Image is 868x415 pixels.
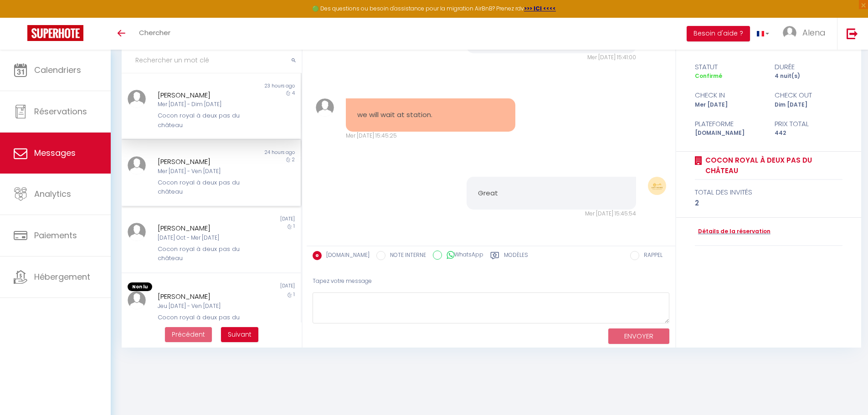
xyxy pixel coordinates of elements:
[504,251,528,262] label: Modèles
[158,167,250,176] div: Mer [DATE] - Ven [DATE]
[128,223,146,241] img: ...
[158,291,250,302] div: [PERSON_NAME]
[158,100,250,109] div: Mer [DATE] - Dim [DATE]
[34,147,76,159] span: Messages
[802,27,826,38] span: Alena
[769,118,848,129] div: Prix total
[689,61,769,72] div: statut
[211,215,300,223] div: [DATE]
[847,28,858,39] img: logout
[128,156,146,174] img: ...
[357,110,504,120] pre: we will wait at station.
[467,210,636,218] div: Mer [DATE] 15:45:54
[158,245,250,263] div: Cocon royal à deux pas du château
[695,198,843,209] div: 2
[639,251,663,261] label: RAPPEL
[467,53,636,62] div: Mer [DATE] 15:41:00
[346,132,515,140] div: Mer [DATE] 15:45:25
[211,282,300,292] div: [DATE]
[34,106,87,117] span: Réservations
[292,90,295,97] span: 4
[689,118,769,129] div: Plateforme
[128,90,146,108] img: ...
[158,223,250,234] div: [PERSON_NAME]
[322,251,370,261] label: [DOMAIN_NAME]
[34,271,90,282] span: Hébergement
[769,61,848,72] div: durée
[211,149,300,156] div: 24 hours ago
[228,330,252,339] span: Suivant
[687,26,750,41] button: Besoin d'aide ?
[478,188,625,199] pre: Great
[689,90,769,101] div: check in
[776,18,837,50] a: ... Alena
[608,328,669,344] button: ENVOYER
[293,291,295,298] span: 1
[292,156,295,163] span: 2
[211,82,300,90] div: 23 hours ago
[158,234,250,242] div: [DATE] Oct - Mer [DATE]
[293,223,295,230] span: 1
[695,227,770,236] a: Détails de la réservation
[769,129,848,138] div: 442
[172,330,205,339] span: Précédent
[158,111,250,130] div: Cocon royal à deux pas du château
[221,327,258,343] button: Next
[385,251,426,261] label: NOTE INTERNE
[132,18,177,50] a: Chercher
[122,48,302,73] input: Rechercher un mot clé
[27,25,83,41] img: Super Booking
[689,129,769,138] div: [DOMAIN_NAME]
[139,28,170,37] span: Chercher
[769,90,848,101] div: check out
[34,188,71,200] span: Analytics
[158,156,250,167] div: [PERSON_NAME]
[165,327,212,343] button: Previous
[34,64,81,76] span: Calendriers
[316,98,334,117] img: ...
[442,251,483,261] label: WhatsApp
[695,187,843,198] div: total des invités
[158,302,250,311] div: Jeu [DATE] - Ven [DATE]
[158,178,250,197] div: Cocon royal à deux pas du château
[648,177,666,195] img: ...
[769,101,848,109] div: Dim [DATE]
[769,72,848,81] div: 4 nuit(s)
[128,282,152,292] span: Non lu
[313,270,669,292] div: Tapez votre message
[34,230,77,241] span: Paiements
[702,155,843,176] a: Cocon royal à deux pas du château
[128,291,146,309] img: ...
[695,72,722,80] span: Confirmé
[689,101,769,109] div: Mer [DATE]
[158,313,250,332] div: Cocon royal à deux pas du château
[524,5,556,12] a: >>> ICI <<<<
[158,90,250,101] div: [PERSON_NAME]
[783,26,796,40] img: ...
